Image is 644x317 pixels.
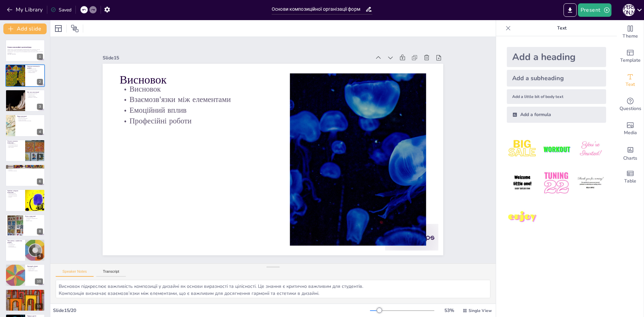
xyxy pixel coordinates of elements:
[53,307,370,314] div: Slide 15 / 20
[7,143,23,144] p: Основні елементи
[27,91,43,93] p: Що таке композиція?
[27,72,43,73] p: Функціональність
[53,23,64,34] div: Layout
[623,4,635,16] div: І [PERSON_NAME]
[5,40,45,62] div: 1
[37,129,43,135] div: 4
[37,228,43,234] div: 8
[7,247,23,248] p: Прогресивний ритм
[507,202,538,233] img: 7.jpeg
[7,49,43,54] p: Лекція 1. Вступ. Основи композиційної організації форм. Ритм і пропорції. Цьогоріч предмет «Компо...
[35,303,43,309] div: 11
[5,239,45,261] div: 9
[5,189,45,211] div: 7
[7,147,23,148] p: Ритм і баланс
[7,240,23,244] p: Типи ритму у графічному дизайні
[3,23,47,34] button: Add slide
[5,140,45,162] div: 5
[507,89,606,104] div: Add a little bit of body text
[7,196,23,197] p: Пропорції та масштаб
[514,20,610,36] p: Text
[7,244,23,246] p: Регулярний ритм
[7,293,43,294] p: Визначення розміру шрифту
[25,220,43,222] p: Баланс у ритмі
[37,204,43,210] div: 7
[623,155,637,162] span: Charts
[617,165,644,189] div: Add a table
[25,217,43,218] p: Ритм в композиції
[27,68,43,69] p: Значення композиції
[27,268,43,269] p: Золотий перетин
[5,164,45,187] div: 6
[7,46,32,48] strong: Основи композиційної організації форм
[56,269,94,277] button: Speaker Notes
[278,141,430,184] p: Професійні роботи
[25,218,43,219] p: Спокійний та активний ритм
[27,315,43,317] p: Правило третин
[7,169,43,170] p: Цілісність
[17,119,43,120] p: Об'ємна композиція
[617,68,644,93] div: Add text boxes
[27,266,43,268] p: Пропорції у формі
[617,141,644,165] div: Add charts and graphs
[37,253,43,259] div: 9
[624,177,636,185] span: Table
[17,120,43,122] p: Глибинно-просторова композиція
[507,107,606,123] div: Add a formula
[272,4,365,14] input: Insert title
[17,115,43,117] p: Види композиції
[7,295,43,297] p: Важливість візуальних елементів
[623,33,638,40] span: Theme
[56,280,490,298] textarea: Висновок підкреслює важливість композиції у дизайні як основи виразності та цілісності. Це знання...
[285,172,437,215] p: Висновок
[507,70,606,87] div: Add a subheading
[27,96,43,97] p: Гармонія елементів
[441,307,457,314] div: 53 %
[71,24,79,33] span: Position
[7,140,23,144] p: Основні елементи композиції
[37,79,43,85] div: 2
[507,134,538,165] img: 1.jpeg
[469,308,492,313] span: Single View
[7,146,23,147] p: Використання контрасту
[623,3,635,17] button: І [PERSON_NAME]
[7,290,43,292] p: Застосування золотого перетину
[620,105,641,112] span: Questions
[507,167,538,199] img: 4.jpeg
[5,90,45,112] div: 3
[7,165,43,167] p: Принципи побудови композиції
[617,117,644,141] div: Add images, graphics, shapes or video
[37,154,43,160] div: 5
[5,289,45,311] div: 11
[624,129,637,137] span: Media
[196,202,460,264] div: Slide 15
[7,194,23,196] p: Композиційний центр
[578,3,611,17] button: Present
[27,94,43,96] p: Науковий аспект
[286,179,439,227] p: Висновок
[575,167,606,199] img: 6.jpeg
[5,214,45,236] div: 8
[5,264,45,286] div: 10
[7,294,43,295] p: Гармонійний вигляд
[37,178,43,184] div: 6
[27,97,43,98] p: Важливість у мистецтві
[5,4,46,15] button: My Library
[37,104,43,110] div: 3
[27,93,43,95] p: Визначення композиції
[620,57,641,64] span: Template
[25,219,43,220] p: Рух очей
[617,44,644,68] div: Add ready made slides
[17,117,43,118] p: Види композиції
[27,69,43,71] p: Різноманітність завдань
[626,81,635,88] span: Text
[35,278,43,284] div: 10
[27,270,43,271] p: Гармонійність у дизайні
[541,134,572,165] img: 2.jpeg
[7,197,23,198] p: Контраст
[7,170,43,172] p: Групування елементів
[7,243,23,244] p: Типи ритму
[27,265,43,267] p: Пропорції у формі
[7,190,23,194] p: Прийоми побудови композиції
[7,144,23,146] p: Розташування елементів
